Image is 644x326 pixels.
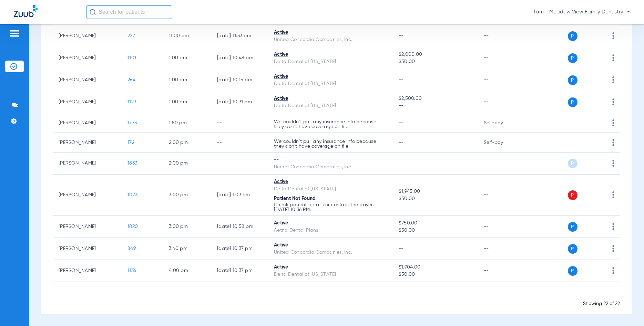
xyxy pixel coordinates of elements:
[478,47,525,69] td: --
[478,133,525,153] td: Self-pay
[127,192,137,197] span: 1073
[212,133,268,153] td: --
[478,175,525,216] td: --
[274,139,388,149] p: We couldn’t pull any insurance info because they don’t have coverage on file.
[163,25,212,47] td: 11:00 AM
[127,55,136,60] span: 1101
[399,77,404,82] span: --
[612,54,614,61] img: group-dot-blue.svg
[274,196,316,201] span: Patient Not Found
[478,216,525,238] td: --
[399,264,473,271] span: $1,904.00
[163,47,212,69] td: 1:00 PM
[163,113,212,133] td: 1:50 PM
[612,223,614,230] img: group-dot-blue.svg
[127,224,138,229] span: 1820
[568,53,577,63] span: P
[274,227,388,234] div: Aetna Dental Plans
[274,186,388,193] div: Delta Dental of [US_STATE]
[212,91,268,113] td: [DATE] 10:31 PM
[163,133,212,153] td: 2:00 PM
[163,69,212,91] td: 1:00 PM
[274,271,388,278] div: Delta Dental of [US_STATE]
[399,161,404,166] span: --
[274,156,388,164] div: --
[127,268,136,273] span: 1136
[274,73,388,80] div: Active
[399,195,473,202] span: $50.00
[399,120,404,125] span: --
[568,159,577,168] span: P
[568,75,577,85] span: P
[478,91,525,113] td: --
[163,175,212,216] td: 3:00 PM
[90,9,96,15] img: Search Icon
[274,202,388,212] p: Check patient details or contact the payer. [DATE] 10:36 PM.
[612,119,614,126] img: group-dot-blue.svg
[53,69,122,91] td: [PERSON_NAME]
[610,293,644,326] div: Chat Widget
[399,227,473,234] span: $50.00
[399,140,404,145] span: --
[399,58,473,65] span: $50.00
[478,238,525,260] td: --
[53,216,122,238] td: [PERSON_NAME]
[478,69,525,91] td: --
[274,220,388,227] div: Active
[568,244,577,254] span: P
[53,25,122,47] td: [PERSON_NAME]
[612,191,614,198] img: group-dot-blue.svg
[568,190,577,200] span: P
[274,95,388,102] div: Active
[86,5,172,19] input: Search for patients
[612,139,614,146] img: group-dot-blue.svg
[127,33,135,38] span: 227
[274,29,388,36] div: Active
[533,9,630,15] span: Tam - Meadow View Family Dentistry
[274,178,388,186] div: Active
[9,29,20,38] img: hamburger-icon
[212,47,268,69] td: [DATE] 10:48 PM
[568,31,577,41] span: P
[478,260,525,282] td: --
[612,76,614,83] img: group-dot-blue.svg
[127,120,137,125] span: 1773
[53,153,122,175] td: [PERSON_NAME]
[399,246,404,251] span: --
[127,140,134,145] span: 172
[612,32,614,39] img: group-dot-blue.svg
[399,220,473,227] span: $750.00
[399,33,404,38] span: --
[274,102,388,109] div: Delta Dental of [US_STATE]
[568,97,577,107] span: P
[163,216,212,238] td: 3:00 PM
[212,153,268,175] td: --
[163,238,212,260] td: 3:40 PM
[53,133,122,153] td: [PERSON_NAME]
[478,153,525,175] td: --
[212,175,268,216] td: [DATE] 1:03 AM
[212,25,268,47] td: [DATE] 11:33 PM
[53,260,122,282] td: [PERSON_NAME]
[212,238,268,260] td: [DATE] 10:37 PM
[127,99,136,104] span: 1123
[274,51,388,58] div: Active
[612,98,614,105] img: group-dot-blue.svg
[399,188,473,195] span: $1,945.00
[274,264,388,271] div: Active
[274,36,388,43] div: United Concordia Companies, Inc.
[212,69,268,91] td: [DATE] 10:15 PM
[274,242,388,249] div: Active
[568,222,577,232] span: P
[274,80,388,87] div: Delta Dental of [US_STATE]
[274,249,388,256] div: United Concordia Companies, Inc.
[53,91,122,113] td: [PERSON_NAME]
[274,164,388,171] div: United Concordia Companies, Inc.
[53,175,122,216] td: [PERSON_NAME]
[583,301,620,306] span: Showing 22 of 22
[399,271,473,278] span: $50.00
[399,102,473,109] span: --
[612,267,614,274] img: group-dot-blue.svg
[399,95,473,102] span: $2,500.00
[53,238,122,260] td: [PERSON_NAME]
